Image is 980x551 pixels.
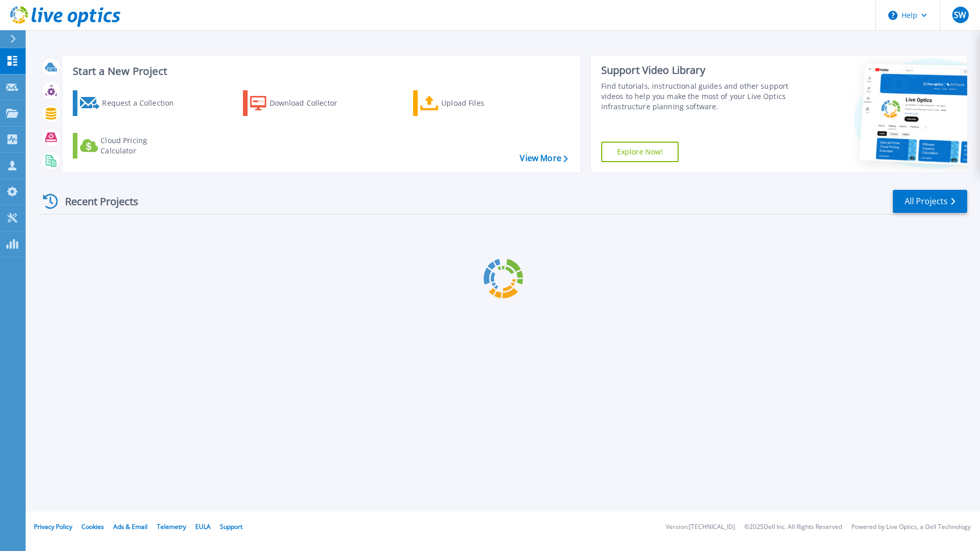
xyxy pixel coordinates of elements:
[113,522,148,531] a: Ads & Email
[413,90,527,116] a: Upload Files
[34,522,72,531] a: Privacy Policy
[81,522,104,531] a: Cookies
[954,11,966,19] span: SW
[601,142,679,162] a: Explore Now!
[102,93,184,113] div: Request a Collection
[601,64,793,77] div: Support Video Library
[195,522,211,531] a: EULA
[851,524,971,530] li: Powered by Live Optics, a Dell Technology
[893,190,967,213] a: All Projects
[601,81,793,112] div: Find tutorials, instructional guides and other support videos to help you make the most of your L...
[73,66,567,77] h3: Start a New Project
[520,153,567,163] a: View More
[744,524,842,530] li: © 2025 Dell Inc. All Rights Reserved
[220,522,242,531] a: Support
[666,524,735,530] li: Version: [TECHNICAL_ID]
[73,133,187,159] a: Cloud Pricing Calculator
[441,93,523,113] div: Upload Files
[39,189,152,214] div: Recent Projects
[157,522,186,531] a: Telemetry
[100,135,182,156] div: Cloud Pricing Calculator
[243,90,357,116] a: Download Collector
[270,93,352,113] div: Download Collector
[73,90,187,116] a: Request a Collection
